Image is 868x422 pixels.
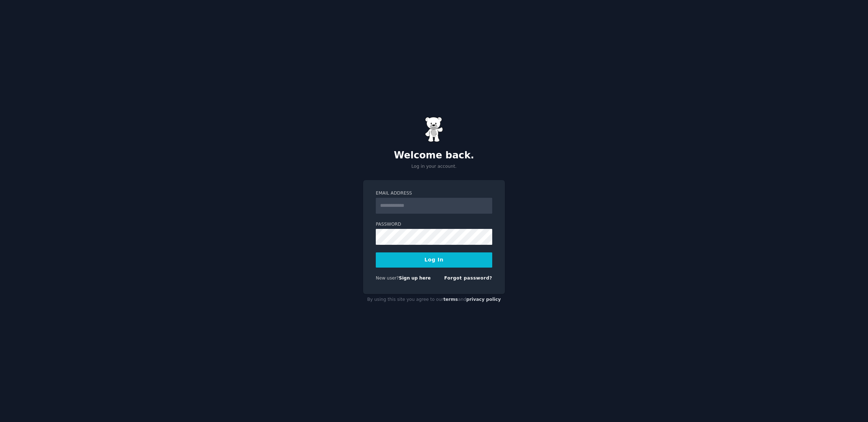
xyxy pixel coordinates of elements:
[376,190,492,197] label: Email Address
[376,252,492,268] button: Log In
[443,297,458,302] a: terms
[363,294,505,306] div: By using this site you agree to our and
[466,297,501,302] a: privacy policy
[399,276,431,281] a: Sign up here
[376,276,399,281] span: New user?
[425,117,443,142] img: Gummy Bear
[363,150,505,161] h2: Welcome back.
[376,221,492,228] label: Password
[363,163,505,170] p: Log in your account.
[444,276,492,281] a: Forgot password?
